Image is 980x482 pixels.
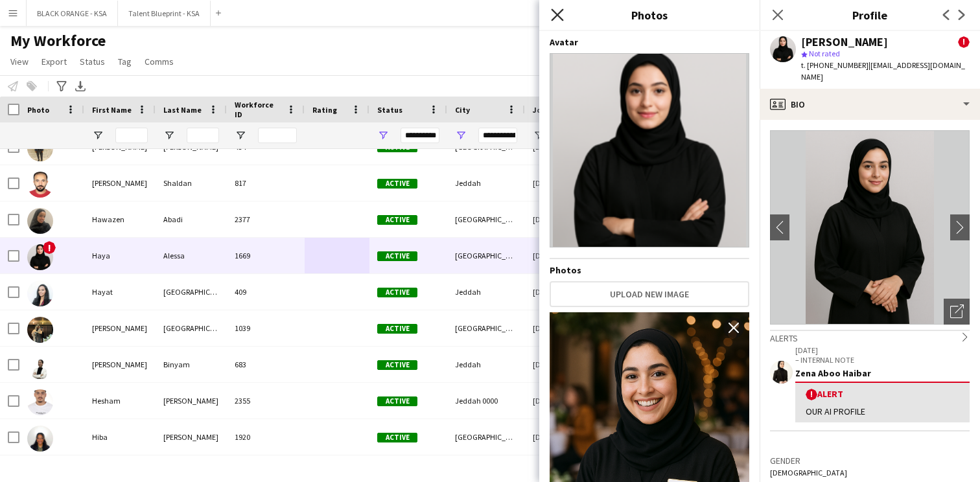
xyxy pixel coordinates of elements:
span: Comms [145,56,174,67]
p: [DATE] [795,345,970,355]
div: Jeddah 0000 [447,383,525,419]
span: Active [377,324,417,334]
span: Active [377,288,417,297]
p: – INTERNAL NOTE [795,355,970,365]
div: [PERSON_NAME] [156,383,227,419]
button: Open Filter Menu [533,130,544,141]
span: Active [377,433,417,442]
span: Export [41,56,67,67]
div: Haya [84,238,156,273]
h4: Photos [550,264,749,276]
span: First Name [92,105,132,115]
a: View [5,53,34,70]
div: [GEOGRAPHIC_DATA] [447,238,525,273]
div: 409 [227,274,305,310]
span: Active [377,179,417,189]
div: [GEOGRAPHIC_DATA] [156,274,227,310]
div: [GEOGRAPHIC_DATA] [447,419,525,455]
span: Last Name [163,105,202,115]
div: Hayat [84,274,156,310]
h3: Photos [539,6,760,23]
div: [DATE] [525,274,603,310]
span: City [455,105,470,115]
button: Open Filter Menu [92,130,104,141]
span: ! [43,241,56,254]
span: [DEMOGRAPHIC_DATA] [770,468,847,477]
img: Crew avatar or photo [770,130,970,325]
span: Active [377,251,417,261]
h4: Avatar [550,36,749,48]
div: [DATE] [525,383,603,419]
span: Active [377,215,417,225]
div: [GEOGRAPHIC_DATA] [447,201,525,237]
div: 2377 [227,201,305,237]
img: Hazim Albassam [27,317,53,343]
div: 1920 [227,419,305,455]
div: [DATE] [525,347,603,382]
span: Status [80,56,105,67]
img: Helen Binyam [27,353,53,379]
span: Active [377,360,417,370]
img: Hattan Shaldan [27,172,53,198]
img: Hayat Aden [27,281,53,306]
div: Abadi [156,201,227,237]
img: Hiba Banaga [27,426,53,452]
div: [DATE] [525,419,603,455]
span: ! [958,36,970,48]
div: Hiba [84,419,156,455]
input: Last Name Filter Input [187,128,219,143]
h3: Profile [760,6,980,23]
span: Joined [533,105,558,115]
div: [DATE] [525,165,603,201]
div: 1669 [227,238,305,273]
div: Jeddah [447,347,525,382]
div: [GEOGRAPHIC_DATA] [447,310,525,346]
div: 1039 [227,310,305,346]
img: Hesham Ibrahim [27,389,53,415]
input: First Name Filter Input [115,128,148,143]
img: Haya Alessa [27,244,53,270]
div: Shaldan [156,165,227,201]
div: 683 [227,347,305,382]
span: Status [377,105,402,115]
button: Open Filter Menu [163,130,175,141]
img: Hawazen Abadi [27,208,53,234]
div: Alert [806,388,959,400]
div: 2355 [227,383,305,419]
a: Comms [139,53,179,70]
div: [PERSON_NAME] [156,419,227,455]
a: Export [36,53,72,70]
div: [DATE] [525,238,603,273]
button: Open Filter Menu [235,130,246,141]
img: Crew avatar [550,53,749,247]
div: OUR AI PROFILE [806,406,959,417]
div: Bio [760,89,980,120]
div: Hawazen [84,201,156,237]
span: My Workforce [10,31,106,51]
span: Tag [118,56,132,67]
div: Zena Aboo Haibar [795,367,970,379]
input: Workforce ID Filter Input [258,128,297,143]
div: [PERSON_NAME] [801,36,888,48]
a: Status [75,53,110,70]
app-action-btn: Advanced filters [54,78,69,94]
span: Not rated [809,49,840,58]
div: [DATE] [525,310,603,346]
button: Talent Blueprint - KSA [118,1,211,26]
div: [DATE] [525,201,603,237]
a: Tag [113,53,137,70]
div: [PERSON_NAME] [84,310,156,346]
span: t. [PHONE_NUMBER] [801,60,869,70]
button: Open Filter Menu [377,130,389,141]
div: Alessa [156,238,227,273]
span: Active [377,396,417,406]
div: Open photos pop-in [944,299,970,325]
app-action-btn: Export XLSX [73,78,88,94]
div: Hesham [84,383,156,419]
div: Jeddah [447,274,525,310]
div: [GEOGRAPHIC_DATA] [156,310,227,346]
span: View [10,56,29,67]
span: ! [806,389,817,400]
div: Alerts [770,330,970,344]
div: Binyam [156,347,227,382]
